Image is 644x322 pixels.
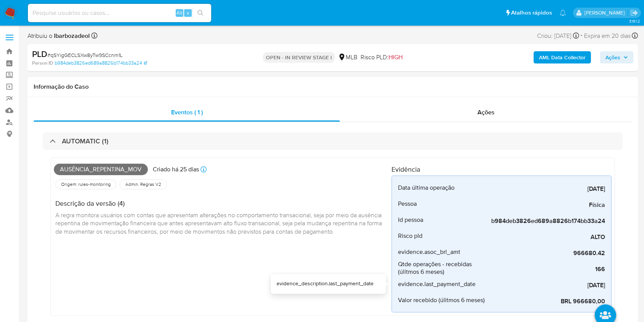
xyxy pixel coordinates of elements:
[43,132,623,150] div: AUTOMATIC (1)
[477,108,495,117] span: Ações
[28,32,90,40] span: Atribuiu o
[511,9,552,17] span: Atalhos rápidos
[32,60,53,67] b: Person ID
[584,9,628,16] p: lucas.barboza@mercadolivre.com
[338,53,358,62] div: MLB
[54,164,148,175] span: Ausência_repentina_mov
[34,83,632,91] h1: Informação do Caso
[60,181,112,187] span: Origem: rules-monitoring
[176,9,183,16] span: Alt
[153,165,199,174] p: Criado há 25 dias
[534,51,591,63] button: AML Data Collector
[600,51,633,63] button: Ações
[171,108,203,117] span: Eventos ( 1 )
[55,211,383,236] span: A regra monitora usuários com contas que apresentam alterações no comportamento transacional, sej...
[277,280,374,288] div: evidence_description.last_payment_date
[537,31,579,41] div: Criou: [DATE]
[361,53,403,62] span: Risco PLD:
[388,53,403,62] span: HIGH
[560,10,566,16] a: Notificações
[630,9,638,17] a: Sair
[581,31,583,41] span: -
[539,51,586,63] b: AML Data Collector
[125,181,162,187] span: Admin. Regras V2
[32,48,47,60] b: PLD
[62,137,108,145] h3: AUTOMATIC (1)
[52,31,90,40] b: lbarbozadeol
[605,51,620,63] span: Ações
[187,9,189,16] span: s
[28,8,211,18] input: Pesquise usuários ou casos...
[263,52,335,63] p: OPEN - IN REVIEW STAGE I
[55,199,385,208] h4: Descrição da versão (4)
[55,60,147,67] a: b984deb3826ed689a8826b174bb33a24
[47,51,123,59] span: # qSYigGECLSXw8yTw9SCcnm1L
[193,8,208,18] button: search-icon
[584,32,631,40] span: Expira em 20 dias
